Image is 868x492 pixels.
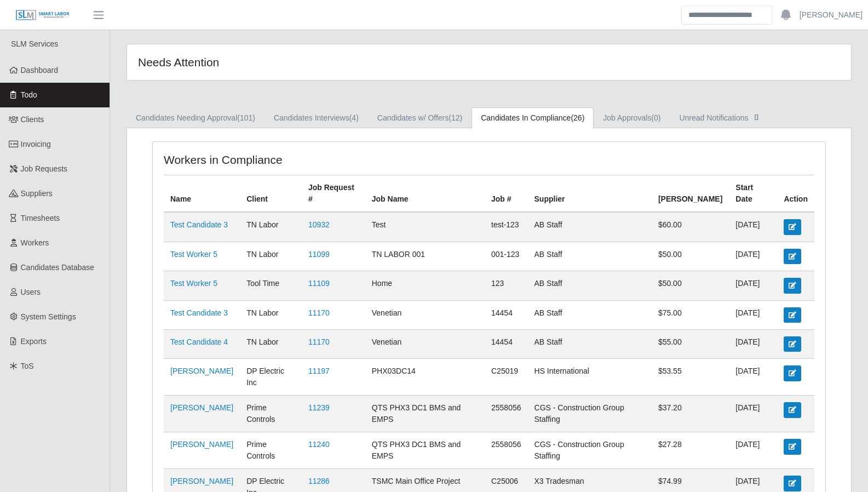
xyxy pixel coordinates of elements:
a: [PERSON_NAME] [170,440,233,449]
a: [PERSON_NAME] [170,403,233,412]
a: 11170 [308,308,330,317]
span: [] [751,112,762,121]
th: Job Name [365,175,485,213]
a: Candidates w/ Offers [368,107,472,129]
a: Test Candidate 3 [170,308,228,317]
th: [PERSON_NAME] [652,175,729,213]
img: SLM Logo [15,9,70,21]
td: AB Staff [528,300,652,329]
a: 11170 [308,337,330,346]
a: Test Candidate 3 [170,220,228,229]
span: SLM Services [11,39,58,48]
td: TN Labor [240,300,302,329]
a: 10932 [308,220,330,229]
td: [DATE] [729,329,777,358]
td: CGS - Construction Group Staffing [528,432,652,469]
a: Test Candidate 4 [170,337,228,346]
span: Invoicing [21,140,51,148]
td: Test [365,212,485,242]
a: [PERSON_NAME] [170,367,233,375]
span: (101) [237,113,255,122]
td: $75.00 [652,300,729,329]
td: QTS PHX3 DC1 BMS and EMPS [365,396,485,432]
td: 2558056 [485,396,528,432]
span: Workers [21,238,49,247]
td: TN Labor [240,242,302,271]
td: AB Staff [528,212,652,242]
span: Todo [21,90,37,99]
td: 123 [485,271,528,300]
a: 11286 [308,477,330,485]
th: Client [240,175,302,213]
a: 11197 [308,367,330,375]
span: Clients [21,115,44,124]
a: 11109 [308,279,330,288]
th: Job Request # [302,175,365,213]
a: Unread Notifications [670,107,771,129]
td: [DATE] [729,271,777,300]
span: (26) [571,113,584,122]
td: Tool Time [240,271,302,300]
td: TN Labor [240,212,302,242]
span: (0) [651,113,660,122]
td: Venetian [365,300,485,329]
a: [PERSON_NAME] [800,9,863,21]
td: [DATE] [729,300,777,329]
td: TN Labor [240,329,302,358]
a: 11240 [308,440,330,449]
td: Prime Controls [240,396,302,432]
th: Name [164,175,240,213]
td: CGS - Construction Group Staffing [528,396,652,432]
h4: Needs Attention [138,55,421,69]
td: PHX03DC14 [365,359,485,396]
h4: Workers in Compliance [164,153,426,167]
td: [DATE] [729,432,777,469]
a: Test Worker 5 [170,250,217,259]
td: $55.00 [652,329,729,358]
a: 11099 [308,250,330,259]
span: (12) [449,113,462,122]
a: [PERSON_NAME] [170,477,233,485]
td: 14454 [485,300,528,329]
a: Candidates Needing Approval [127,107,265,129]
td: Home [365,271,485,300]
td: HS International [528,359,652,396]
td: [DATE] [729,242,777,271]
td: $50.00 [652,271,729,300]
td: Venetian [365,329,485,358]
td: AB Staff [528,242,652,271]
span: Timesheets [21,214,60,222]
td: AB Staff [528,271,652,300]
a: Candidates In Compliance [472,107,594,129]
td: [DATE] [729,359,777,396]
td: $50.00 [652,242,729,271]
td: $27.28 [652,432,729,469]
th: Job # [485,175,528,213]
td: test-123 [485,212,528,242]
a: 11239 [308,403,330,412]
td: AB Staff [528,329,652,358]
span: Dashboard [21,66,59,75]
a: Test Worker 5 [170,279,217,288]
th: Action [777,175,814,213]
input: Search [681,5,772,25]
td: [DATE] [729,212,777,242]
td: $60.00 [652,212,729,242]
span: System Settings [21,312,76,321]
td: 2558056 [485,432,528,469]
span: ToS [21,362,34,370]
th: Start Date [729,175,777,213]
span: Job Requests [21,164,68,173]
td: Prime Controls [240,432,302,469]
a: Candidates Interviews [265,107,368,129]
td: 14454 [485,329,528,358]
td: [DATE] [729,396,777,432]
th: Supplier [528,175,652,213]
td: TN LABOR 001 [365,242,485,271]
td: $53.55 [652,359,729,396]
td: DP Electric Inc [240,359,302,396]
span: Suppliers [21,189,53,198]
span: Candidates Database [21,263,95,272]
td: QTS PHX3 DC1 BMS and EMPS [365,432,485,469]
td: C25019 [485,359,528,396]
